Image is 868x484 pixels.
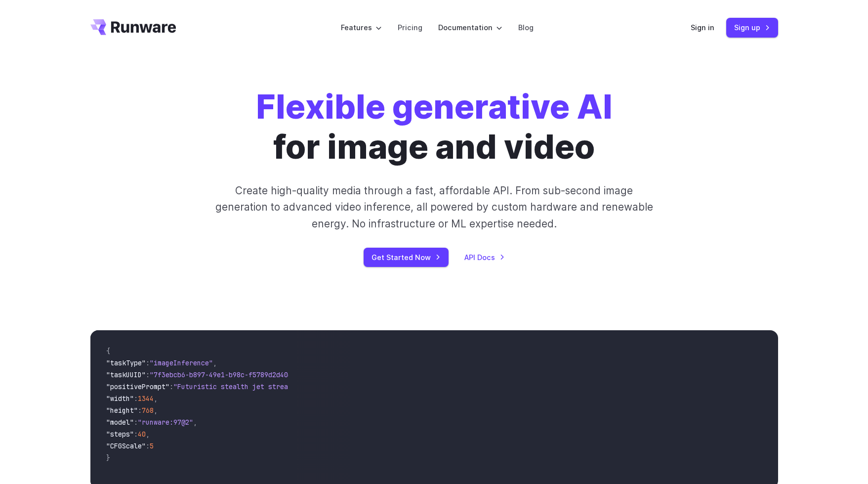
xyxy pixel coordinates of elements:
span: , [213,358,217,367]
p: Create high-quality media through a fast, affordable API. From sub-second image generation to adv... [214,182,654,232]
span: 768 [142,406,154,415]
span: : [134,430,138,439]
span: : [146,358,150,367]
span: : [134,418,138,427]
span: "width" [106,394,134,403]
span: "steps" [106,430,134,439]
a: Pricing [398,22,422,33]
a: API Docs [464,252,505,263]
span: 40 [138,430,146,439]
span: "taskType" [106,358,146,367]
span: , [154,394,158,403]
span: : [138,406,142,415]
span: "height" [106,406,138,415]
span: "taskUUID" [106,370,146,379]
span: { [106,347,110,355]
strong: Flexible generative AI [256,87,613,127]
a: Sign in [691,22,714,33]
a: Blog [518,22,534,33]
span: , [146,430,150,439]
a: Get Started Now [364,248,449,267]
span: "positivePrompt" [106,382,169,391]
span: , [154,406,158,415]
span: "7f3ebcb6-b897-49e1-b98c-f5789d2d40d7" [150,370,300,379]
h1: for image and video [256,87,613,167]
span: , [193,418,197,427]
span: : [134,394,138,403]
span: 5 [150,441,154,450]
span: "runware:97@2" [138,418,193,427]
a: Go to / [90,19,176,35]
label: Documentation [438,22,502,33]
span: : [146,441,150,450]
span: "model" [106,418,134,427]
a: Sign up [726,18,778,37]
span: "imageInference" [150,358,213,367]
span: : [169,382,173,391]
span: : [146,370,150,379]
span: 1344 [138,394,154,403]
span: } [106,453,110,462]
label: Features [341,22,382,33]
span: "Futuristic stealth jet streaking through a neon-lit cityscape with glowing purple exhaust" [173,382,533,391]
span: "CFGScale" [106,441,146,450]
